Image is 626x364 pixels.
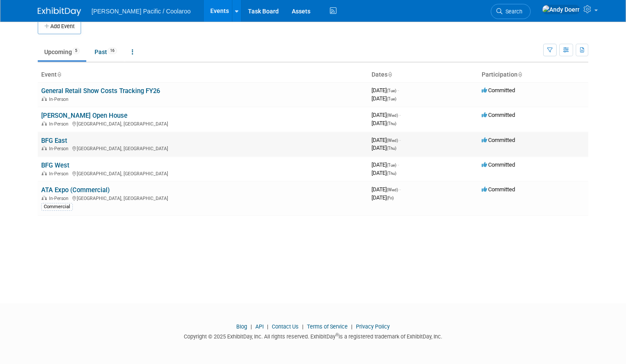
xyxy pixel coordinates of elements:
[502,8,522,15] span: Search
[482,161,515,168] span: Committed
[91,8,191,15] span: [PERSON_NAME] Pacific / Coolaroo
[42,196,47,200] img: In-Person Event
[372,87,399,93] span: [DATE]
[387,88,396,93] span: (Tue)
[41,145,365,151] div: [GEOGRAPHIC_DATA], [GEOGRAPHIC_DATA]
[387,121,396,126] span: (Thu)
[265,323,271,330] span: |
[542,5,580,14] img: Andy Doerr
[41,194,365,201] div: [GEOGRAPHIC_DATA], [GEOGRAPHIC_DATA]
[387,163,396,168] span: (Tue)
[349,323,355,330] span: |
[272,323,299,330] a: Contact Us
[372,120,396,126] span: [DATE]
[387,113,398,118] span: (Wed)
[387,138,398,143] span: (Wed)
[491,4,531,19] a: Search
[307,323,348,330] a: Terms of Service
[372,186,401,193] span: [DATE]
[42,121,47,126] img: In-Person Event
[368,68,478,82] th: Dates
[38,44,86,60] a: Upcoming5
[518,71,522,78] a: Sort by Participation Type
[387,187,398,192] span: (Wed)
[236,323,247,330] a: Blog
[38,19,81,34] button: Add Event
[372,145,396,151] span: [DATE]
[88,44,124,60] a: Past16
[49,146,71,151] span: In-Person
[387,171,396,176] span: (Thu)
[372,161,399,168] span: [DATE]
[372,170,396,176] span: [DATE]
[398,161,399,168] span: -
[41,112,127,119] a: [PERSON_NAME] Open House
[387,97,396,101] span: (Tue)
[49,121,71,127] span: In-Person
[41,203,73,211] div: Commercial
[399,137,401,143] span: -
[372,137,401,143] span: [DATE]
[478,68,588,82] th: Participation
[372,112,401,118] span: [DATE]
[108,48,117,54] span: 16
[387,196,394,200] span: (Fri)
[41,186,110,194] a: ATA Expo (Commercial)
[42,97,47,101] img: In-Person Event
[482,112,515,118] span: Committed
[388,71,392,78] a: Sort by Start Date
[482,87,515,93] span: Committed
[255,323,264,330] a: API
[372,194,394,201] span: [DATE]
[41,120,365,127] div: [GEOGRAPHIC_DATA], [GEOGRAPHIC_DATA]
[41,137,67,145] a: BFG East
[49,196,71,201] span: In-Person
[57,71,61,78] a: Sort by Event Name
[248,323,254,330] span: |
[387,146,396,151] span: (Thu)
[399,112,401,118] span: -
[399,186,401,193] span: -
[41,170,365,177] div: [GEOGRAPHIC_DATA], [GEOGRAPHIC_DATA]
[300,323,306,330] span: |
[38,7,81,16] img: ExhibitDay
[72,48,80,54] span: 5
[356,323,390,330] a: Privacy Policy
[398,87,399,93] span: -
[42,146,47,150] img: In-Person Event
[49,171,71,177] span: In-Person
[41,87,160,95] a: General Retail Show Costs Tracking FY26
[42,171,47,175] img: In-Person Event
[372,95,396,102] span: [DATE]
[336,332,339,337] sup: ®
[49,97,71,102] span: In-Person
[41,161,69,169] a: BFG West
[482,186,515,193] span: Committed
[38,68,368,82] th: Event
[482,137,515,143] span: Committed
